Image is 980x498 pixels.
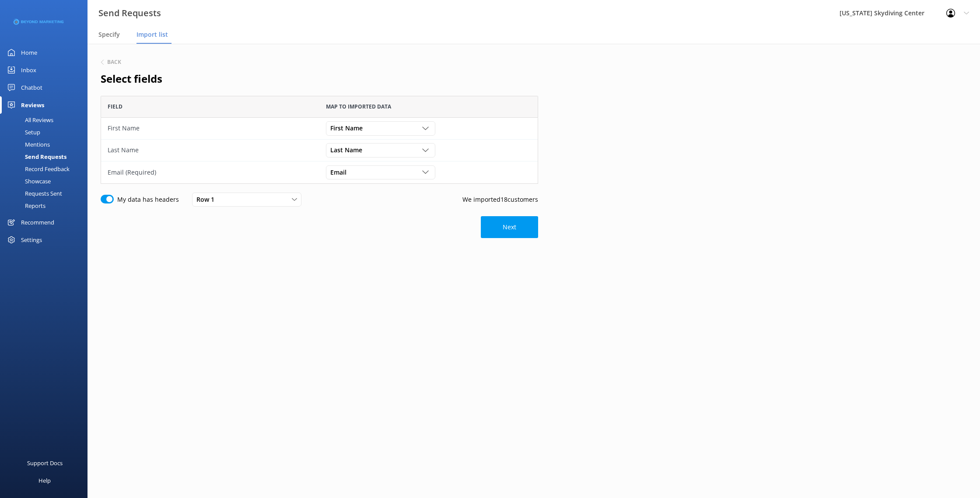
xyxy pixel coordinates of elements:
[21,44,37,61] div: Home
[5,114,53,126] div: All Reviews
[136,30,168,39] span: Import list
[101,70,538,87] h2: Select fields
[38,472,51,489] div: Help
[5,187,62,200] div: Requests Sent
[13,15,63,29] img: 3-1676954853.png
[5,114,87,126] a: All Reviews
[330,145,367,155] span: Last Name
[98,6,161,20] h3: Send Requests
[5,200,87,212] a: Reports
[108,145,313,155] div: Last Name
[462,195,538,204] p: We imported 18 customers
[5,175,87,187] a: Showcase
[21,214,54,231] div: Recommend
[108,168,313,177] div: Email (Required)
[5,126,40,138] div: Setup
[5,200,45,212] div: Reports
[5,151,66,163] div: Send Requests
[5,126,87,138] a: Setup
[107,60,121,65] h6: Back
[21,79,42,96] div: Chatbot
[21,231,42,249] div: Settings
[330,123,368,133] span: First Name
[5,138,50,151] div: Mentions
[196,195,220,204] span: Row 1
[5,163,70,175] div: Record Feedback
[21,61,36,79] div: Inbox
[21,96,44,114] div: Reviews
[101,60,121,65] button: Back
[330,168,352,177] span: Email
[117,195,179,204] label: My data has headers
[326,102,391,111] span: Map to imported data
[98,30,120,39] span: Specify
[481,216,538,238] button: Next
[5,151,87,163] a: Send Requests
[27,454,63,472] div: Support Docs
[108,123,313,133] div: First Name
[5,163,87,175] a: Record Feedback
[5,175,51,187] div: Showcase
[101,118,538,183] div: grid
[5,187,87,200] a: Requests Sent
[108,102,122,111] span: Field
[5,138,87,151] a: Mentions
